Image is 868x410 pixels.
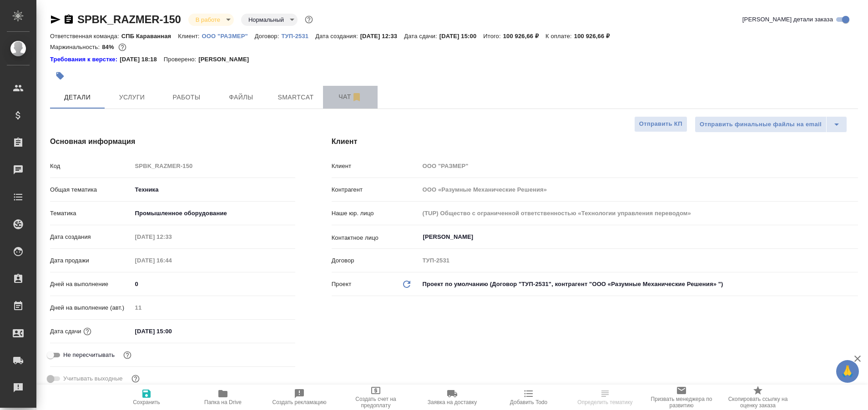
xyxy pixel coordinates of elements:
p: Дата создания: [315,33,360,40]
p: 84% [102,44,116,50]
p: СПБ Караванная [121,33,178,40]
p: ТУП-2531 [281,33,315,40]
p: Контактное лицо [332,233,419,242]
button: Отправить финальные файлы на email [695,116,827,133]
button: Заявка на доставку [414,385,490,410]
span: Призвать менеджера по развитию [649,396,714,409]
p: Клиент [332,162,419,171]
button: Папка на Drive [185,385,261,410]
button: Если добавить услуги и заполнить их объемом, то дата рассчитается автоматически [81,326,93,337]
a: Требования к верстке: [50,55,120,64]
span: Отправить финальные файлы на email [700,119,822,130]
button: Добавить Todo [490,385,567,410]
span: Добавить Todo [510,399,547,405]
h4: Клиент [332,136,858,147]
p: [DATE] 15:00 [439,33,484,40]
div: Проект по умолчанию (Договор "ТУП-2531", контрагент "ООО «Разумные Механические Решения» ") [419,277,858,292]
span: Скопировать ссылку на оценку заказа [725,396,791,409]
span: Определить тематику [577,399,632,405]
button: Определить тематику [567,385,643,410]
div: split button [695,116,847,133]
p: Дата сдачи: [404,33,439,40]
button: Скопировать ссылку для ЯМессенджера [50,14,61,25]
button: Сохранить [108,385,185,410]
button: Призвать менеджера по развитию [643,385,720,410]
p: Итого: [483,33,503,40]
input: Пустое поле [132,159,295,173]
p: Код [50,162,132,171]
span: Файлы [219,92,263,103]
button: В работе [193,16,223,24]
span: Детали [56,92,99,103]
p: [PERSON_NAME] [198,55,256,64]
svg: Отписаться [351,92,362,103]
p: Маржинальность: [50,44,102,50]
div: Промышленное оборудование [132,206,295,221]
p: Дата создания [50,232,132,242]
h4: Основная информация [50,136,295,147]
input: ✎ Введи что-нибудь [132,277,295,291]
p: Проект [332,280,352,289]
span: Сохранить [133,399,160,405]
input: Пустое поле [419,254,858,267]
p: ООО "РАЗМЕР" [202,33,255,40]
span: [PERSON_NAME] детали заказа [742,15,833,24]
button: Open [853,236,855,238]
button: Создать рекламацию [261,385,338,410]
p: Договор [332,256,419,265]
input: Пустое поле [132,254,212,267]
input: Пустое поле [419,183,858,196]
p: Дата сдачи [50,327,81,336]
button: Выбери, если сб и вс нужно считать рабочими днями для выполнения заказа. [130,373,141,385]
button: 🙏 [836,360,859,383]
p: Наше юр. лицо [332,209,419,218]
span: Создать рекламацию [273,399,327,405]
button: Скопировать ссылку на оценку заказа [720,385,796,410]
span: Заявка на доставку [428,399,477,405]
p: Проверено: [164,55,199,64]
button: Нормальный [246,16,287,24]
p: Контрагент [332,185,419,194]
a: SPBK_RAZMER-150 [77,13,181,25]
p: Дата продажи [50,256,132,265]
p: Дней на выполнение (авт.) [50,303,132,312]
a: ТУП-2531 [281,32,315,40]
span: Папка на Drive [204,399,242,405]
input: ✎ Введи что-нибудь [132,325,212,338]
button: Отправить КП [634,116,687,132]
span: 🙏 [840,362,855,381]
span: Отправить КП [639,119,682,129]
p: Договор: [255,33,282,40]
p: Общая тематика [50,185,132,194]
div: В работе [241,14,298,26]
button: Доп статусы указывают на важность/срочность заказа [303,14,315,25]
p: 100 926,66 ₽ [574,33,616,40]
span: Не пересчитывать [63,351,115,360]
p: Тематика [50,209,132,218]
span: Создать счет на предоплату [343,396,409,409]
p: Ответственная команда: [50,33,121,40]
span: Услуги [110,92,154,103]
button: Добавить тэг [50,66,70,86]
p: [DATE] 18:18 [120,55,164,64]
div: Нажми, чтобы открыть папку с инструкцией [50,55,120,64]
span: Работы [165,92,208,103]
input: Пустое поле [132,301,295,314]
div: В работе [188,14,234,26]
p: Клиент: [178,33,202,40]
button: Скопировать ссылку [63,14,74,25]
p: Дней на выполнение [50,280,132,289]
span: Чат [328,91,372,103]
button: Создать счет на предоплату [338,385,414,410]
p: К оплате: [545,33,574,40]
input: Пустое поле [419,207,858,220]
a: ООО "РАЗМЕР" [202,32,255,40]
p: [DATE] 12:33 [360,33,404,40]
div: Техника [132,182,295,198]
span: Smartcat [274,92,318,103]
button: 13490.92 RUB; [116,41,128,53]
button: Включи, если не хочешь, чтобы указанная дата сдачи изменилась после переставления заказа в 'Подтв... [121,349,133,361]
input: Пустое поле [132,230,212,243]
span: Учитывать выходные [63,374,123,383]
input: Пустое поле [419,159,858,173]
